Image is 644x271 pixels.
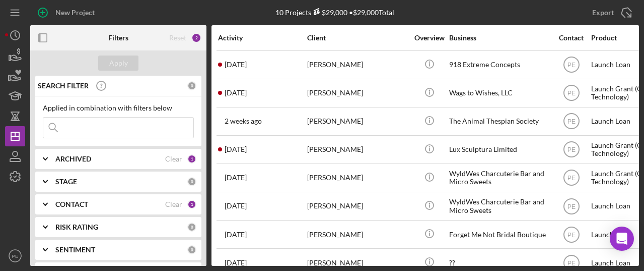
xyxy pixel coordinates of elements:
[567,90,575,97] text: PE
[187,154,196,164] div: 1
[449,221,550,248] div: Forget Me Not Bridal Boutique
[410,34,448,42] div: Overview
[165,155,182,163] div: Clear
[187,223,196,232] div: 0
[55,155,91,163] b: ARCHIVED
[307,193,408,220] div: [PERSON_NAME]
[307,80,408,106] div: [PERSON_NAME]
[449,108,550,135] div: The Animal Thespian Society
[552,34,590,42] div: Contact
[567,118,575,125] text: PE
[307,221,408,248] div: [PERSON_NAME]
[592,3,614,23] div: Export
[98,56,138,71] button: Apply
[187,81,196,90] div: 0
[5,246,25,266] button: PE
[567,259,575,266] text: PE
[225,174,247,182] time: 2025-08-26 18:40
[165,200,182,208] div: Clear
[311,8,347,17] div: $29,000
[187,245,196,254] div: 0
[307,34,408,42] div: Client
[187,200,196,209] div: 1
[225,231,247,239] time: 2025-08-04 17:54
[582,3,639,23] button: Export
[55,246,95,254] b: SENTIMENT
[225,202,247,210] time: 2025-08-26 18:30
[567,62,575,69] text: PE
[449,193,550,220] div: WyldWes Charcuterie Bar and Micro Sweets
[218,34,306,42] div: Activity
[307,136,408,163] div: [PERSON_NAME]
[55,223,98,231] b: RISK RATING
[307,165,408,191] div: [PERSON_NAME]
[225,117,262,125] time: 2025-09-10 18:40
[55,3,95,23] div: New Project
[38,82,89,90] b: SEARCH FILTER
[169,34,186,42] div: Reset
[108,34,128,42] b: Filters
[225,61,247,69] time: 2025-09-24 15:16
[191,33,201,43] div: 2
[567,146,575,153] text: PE
[449,34,550,42] div: Business
[567,175,575,182] text: PE
[109,56,128,71] div: Apply
[307,108,408,135] div: [PERSON_NAME]
[225,259,247,267] time: 2025-08-04 17:33
[449,51,550,78] div: 918 Extreme Concepts
[610,227,634,251] div: Open Intercom Messenger
[43,104,194,112] div: Applied in combination with filters below
[567,203,575,210] text: PE
[449,165,550,191] div: WyldWes Charcuterie Bar and Micro Sweets
[275,8,394,17] div: 10 Projects • $29,000 Total
[225,89,247,97] time: 2025-09-23 22:19
[449,136,550,163] div: Lux Sculptura Limited
[55,200,88,208] b: CONTACT
[12,253,19,259] text: PE
[30,3,105,23] button: New Project
[225,145,247,153] time: 2025-09-04 21:52
[187,177,196,186] div: 0
[307,51,408,78] div: [PERSON_NAME]
[567,231,575,238] text: PE
[55,178,77,186] b: STAGE
[449,80,550,106] div: Wags to Wishes, LLC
